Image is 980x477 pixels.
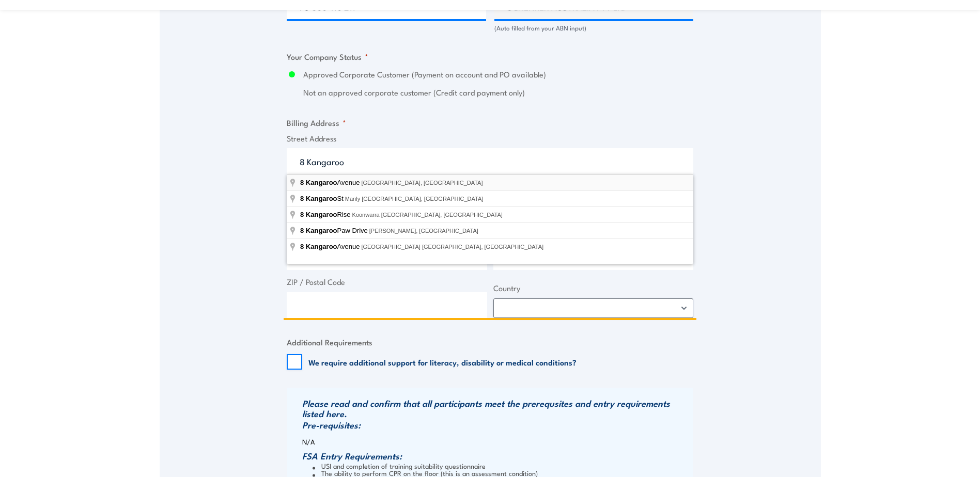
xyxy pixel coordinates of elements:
[352,212,503,218] span: Koonwarra [GEOGRAPHIC_DATA], [GEOGRAPHIC_DATA]
[287,117,346,129] legend: Billing Address
[306,211,337,218] span: Kangaroo
[361,180,483,186] span: [GEOGRAPHIC_DATA], [GEOGRAPHIC_DATA]
[287,148,693,174] input: Enter a location
[300,179,304,186] span: 8
[302,398,691,419] h3: Please read and confirm that all participants meet the prerequsites and entry requirements listed...
[345,196,484,202] span: Manly [GEOGRAPHIC_DATA], [GEOGRAPHIC_DATA]
[303,87,693,99] label: Not an approved corporate customer (Credit card payment only)
[313,469,691,476] li: The ability to perform CPR on the floor (this is an assessment condition)
[287,276,487,288] label: ZIP / Postal Code
[302,451,691,461] h3: FSA Entry Requirements:
[300,227,304,234] span: 8
[300,227,369,234] span: Paw Drive
[300,179,361,186] span: Avenue
[287,336,372,348] legend: Additional Requirements
[306,179,337,186] span: Kangaroo
[287,51,368,62] legend: Your Company Status
[493,282,694,294] label: Country
[313,462,691,469] li: USI and completion of training suitability questionnaire
[300,195,345,202] span: St
[302,438,691,446] p: N/A
[300,211,352,218] span: Rise
[300,195,304,202] span: 8
[306,227,337,234] span: Kangaroo
[494,23,694,33] div: (Auto filled from your ABN input)
[361,244,543,250] span: [GEOGRAPHIC_DATA] [GEOGRAPHIC_DATA], [GEOGRAPHIC_DATA]
[306,243,337,250] span: Kangaroo
[308,357,577,367] label: We require additional support for literacy, disability or medical conditions?
[302,420,691,430] h3: Pre-requisites:
[287,133,693,145] label: Street Address
[300,243,304,250] span: 8
[300,243,361,250] span: Avenue
[306,195,337,202] span: Kangaroo
[303,69,693,81] label: Approved Corporate Customer (Payment on account and PO available)
[300,211,304,218] span: 8
[369,228,478,234] span: [PERSON_NAME], [GEOGRAPHIC_DATA]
